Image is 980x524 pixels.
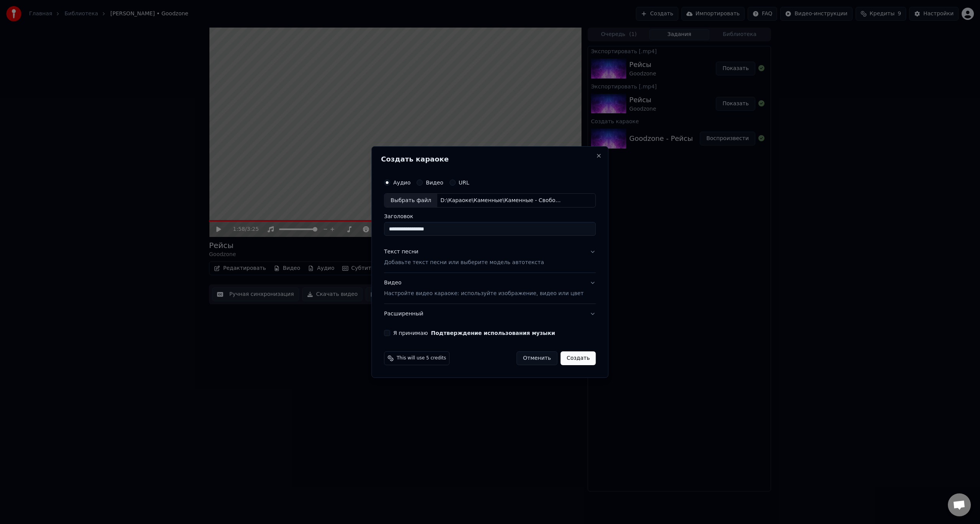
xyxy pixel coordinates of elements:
button: Текст песниДобавьте текст песни или выберите модель автотекста [384,242,596,273]
label: Я принимаю [393,330,555,336]
p: Добавьте текст песни или выберите модель автотекста [384,259,544,267]
h2: Создать караоке [381,156,599,163]
p: Настройте видео караоке: используйте изображение, видео или цвет [384,290,583,297]
label: Видео [426,180,443,185]
div: Видео [384,279,583,298]
button: Расширенный [384,304,596,324]
button: Отменить [516,351,557,365]
button: Создать [560,351,596,365]
button: Я принимаю [431,330,555,336]
span: This will use 5 credits [397,355,446,361]
div: D:\Караоке\Каменные\Каменные - Свобода.mp3 [437,197,567,204]
label: URL [459,180,469,185]
div: Выбрать файл [384,194,437,207]
label: Заголовок [384,214,596,219]
button: ВидеоНастройте видео караоке: используйте изображение, видео или цвет [384,273,596,304]
div: Текст песни [384,248,418,256]
label: Аудио [393,180,410,185]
